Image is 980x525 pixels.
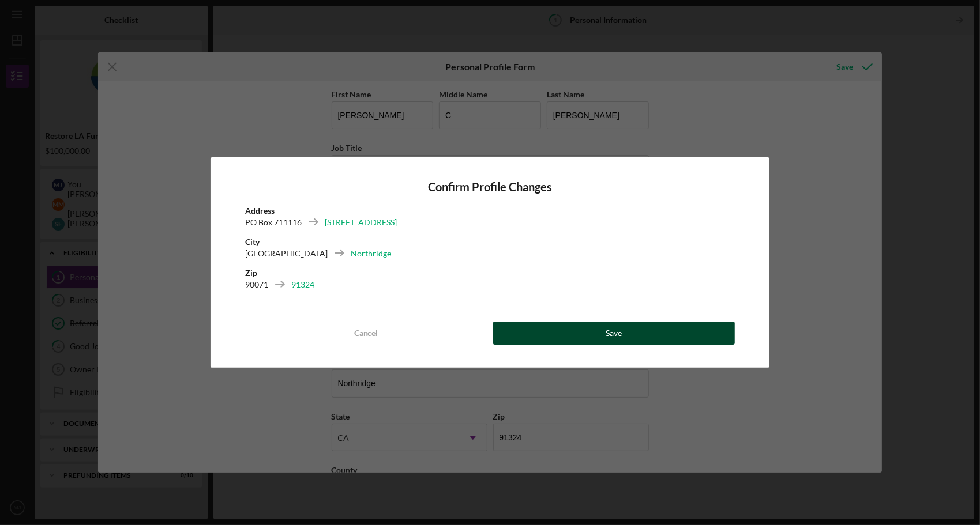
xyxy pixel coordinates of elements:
[291,279,314,290] div: 91324
[245,206,275,216] b: Address
[245,237,260,247] b: City
[245,268,257,278] b: Zip
[325,217,397,228] div: [STREET_ADDRESS]
[493,322,735,345] button: Save
[245,180,735,194] h4: Confirm Profile Changes
[245,217,302,228] div: PO Box 711116
[354,322,378,345] div: Cancel
[245,322,487,345] button: Cancel
[245,279,268,290] div: 90071
[245,248,328,259] div: [GEOGRAPHIC_DATA]
[351,248,391,259] div: Northridge
[606,322,622,345] div: Save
